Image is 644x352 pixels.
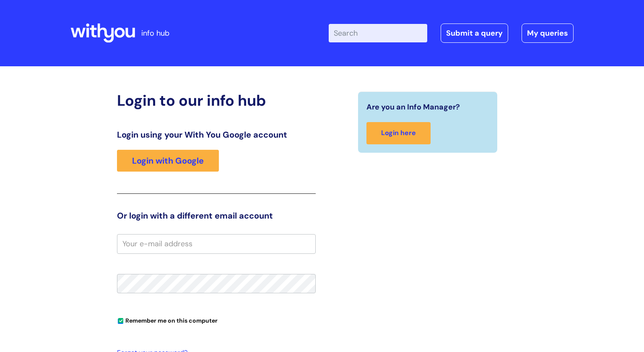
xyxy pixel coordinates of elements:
[522,23,574,43] a: My queries
[329,24,427,42] input: Search
[141,26,169,40] p: info hub
[117,91,316,110] h2: Login to our info hub
[117,315,218,324] label: Remember me on this computer
[117,313,316,327] div: You can uncheck this option if you're logging in from a shared device
[366,100,460,114] span: Are you an Info Manager?
[441,23,508,43] a: Submit a query
[117,150,219,172] a: Login with Google
[117,234,316,253] input: Your e-mail address
[366,122,431,144] a: Login here
[117,130,316,140] h3: Login using your With You Google account
[118,318,123,324] input: Remember me on this computer
[117,211,316,221] h3: Or login with a different email account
